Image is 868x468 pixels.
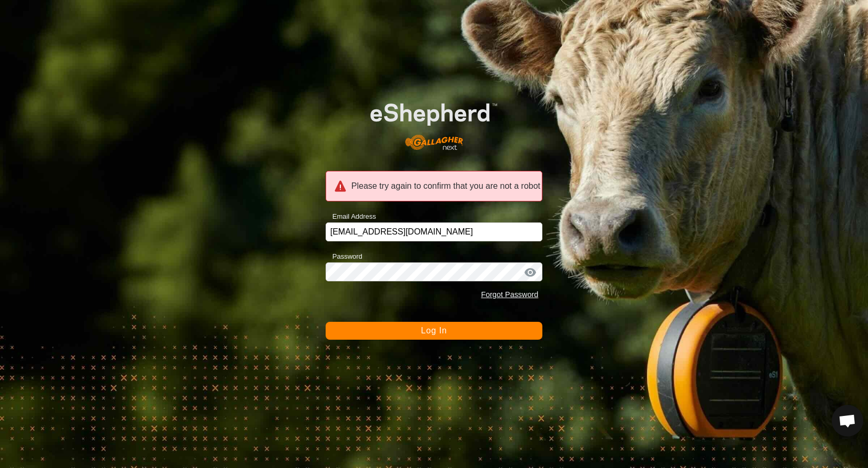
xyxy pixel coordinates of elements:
label: Password [326,251,362,262]
span: Log In [421,326,447,335]
input: Email Address [326,222,543,241]
a: Forgot Password [481,290,538,299]
div: Open chat [832,405,863,436]
div: Please try again to confirm that you are not a robot [326,171,543,201]
label: Email Address [326,211,376,222]
img: E-shepherd Logo [347,85,521,159]
button: Log In [326,322,543,340]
